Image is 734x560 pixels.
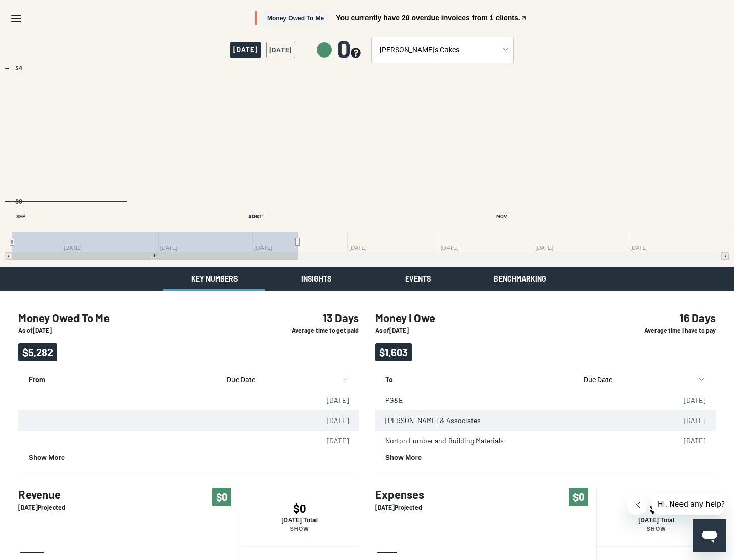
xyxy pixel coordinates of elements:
[375,431,659,451] td: Norton Lumber and Building Materials
[265,267,367,291] button: Insights
[605,311,716,324] h4: 16 Days
[367,267,469,291] button: Events
[18,488,65,501] h4: Revenue
[569,488,588,506] span: $0
[375,343,412,361] span: $1,603
[375,326,588,335] p: As of [DATE]
[212,488,231,506] span: $0
[375,311,588,324] h4: Money I Owe
[651,493,726,515] iframe: Message from company
[693,519,726,552] iframe: Button to launch messaging window
[252,214,263,219] text: OCT
[240,517,359,524] p: [DATE] Total
[18,326,231,335] p: As of [DATE]
[248,311,359,324] h4: 13 Days
[496,214,507,219] text: NOV
[580,370,705,390] button: sort by
[248,326,359,335] p: Average time to get paid
[351,48,361,60] button: see more about your cashflow projection
[240,501,359,515] h4: $0
[248,214,259,219] text: AUG
[659,431,716,451] td: [DATE]
[469,267,571,291] button: Benchmarking
[163,267,265,291] button: Key Numbers
[18,311,231,324] h4: Money Owed To Me
[230,42,261,58] span: [DATE]
[255,11,527,26] button: Money Owed To MeYou currently have 20 overdue invoices from 1 clients.
[596,488,716,546] button: $0[DATE] TotalShow
[240,526,359,532] p: Show
[336,14,520,21] span: You currently have 20 overdue invoices from 1 clients.
[16,214,26,219] text: SEP
[337,36,361,61] span: 0
[375,488,424,501] h4: Expenses
[15,198,22,205] text: $0
[627,495,647,515] iframe: Close message
[597,526,716,532] p: Show
[223,370,349,390] button: sort by
[597,501,716,515] h4: $0
[659,410,716,431] td: [DATE]
[240,488,359,546] button: $0[DATE] TotalShow
[302,431,359,451] td: [DATE]
[385,370,569,385] p: To
[10,12,22,24] svg: Menu
[263,11,328,26] span: Money Owed To Me
[18,343,57,361] span: $5,282
[659,390,716,410] td: [DATE]
[385,454,422,461] button: Show More
[375,503,424,512] p: [DATE] Projected
[15,65,22,72] text: $4
[266,42,295,58] button: [DATE]
[29,370,213,385] p: From
[29,454,65,461] button: Show More
[18,503,65,512] p: [DATE] Projected
[605,326,716,335] p: Average time I have to pay
[302,390,359,410] td: [DATE]
[375,390,659,410] td: PG&E
[597,517,716,524] p: [DATE] Total
[375,410,659,431] td: [PERSON_NAME] & Associates
[302,410,359,431] td: [DATE]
